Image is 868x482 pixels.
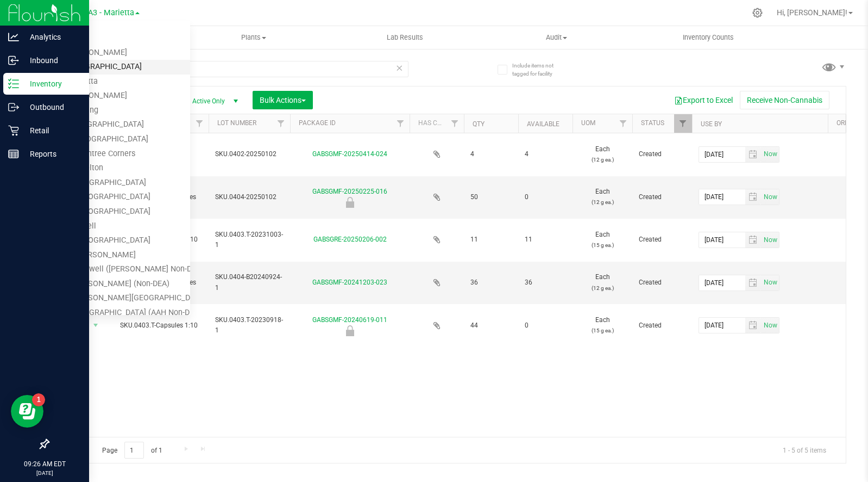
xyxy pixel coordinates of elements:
a: PNE.12-[GEOGRAPHIC_DATA] [32,132,190,147]
span: Created [639,149,685,159]
a: PNE.2-Peachtree Corners [32,147,190,162]
a: PNW.6-[GEOGRAPHIC_DATA] (AAH Non-DEA) [32,306,190,320]
span: 0 [525,192,566,202]
span: select [761,275,779,291]
span: 11 [525,234,566,245]
inline-svg: Inbound [8,55,19,66]
span: select [89,318,103,333]
span: Audit [481,33,632,42]
span: Include items not tagged for facility [512,61,567,78]
a: Filter [272,114,290,133]
iframe: Resource center unread badge [32,393,45,406]
p: (12 g ea.) [579,197,626,207]
span: SKU.0402-20250102 [215,149,284,159]
a: PNW.20-[GEOGRAPHIC_DATA] [32,233,190,248]
inline-svg: Retail [8,125,19,136]
span: 11 [470,234,512,245]
p: [DATE] [5,469,84,477]
p: 09:26 AM EDT [5,459,84,469]
a: PNW.14-[GEOGRAPHIC_DATA] [32,190,190,205]
iframe: Resource center [11,395,43,428]
a: GA3 - Marietta [32,75,190,89]
span: Clear [395,61,403,75]
p: (12 g ea.) [579,283,626,293]
button: Bulk Actions [253,91,313,109]
p: Analytics [19,30,84,44]
span: Plants [178,33,329,42]
span: select [761,147,779,162]
span: Each [579,187,626,207]
span: Bulk Actions [260,96,306,104]
span: 50 [470,192,512,202]
span: SKU.0404-20250102 [215,192,284,202]
a: GABSGMF-20250414-024 [312,150,387,158]
span: Created [639,234,685,245]
a: GABSGMF-20250225-016 [312,188,387,195]
span: 44 [470,320,512,331]
span: Set Current date [761,275,779,291]
span: Created [639,277,685,288]
span: Created [639,320,685,331]
a: UOM [581,119,595,127]
a: PNE.1-[GEOGRAPHIC_DATA] [32,118,190,132]
a: PNW.24-Roswell ([PERSON_NAME] Non-DEA) [32,262,190,277]
p: (15 g ea.) [579,325,626,336]
p: Retail [19,124,84,137]
span: 0 [525,320,566,331]
span: Set Current date [761,232,779,248]
span: 4 [470,149,512,159]
a: Lab Results [329,26,481,49]
span: Created [639,192,685,202]
button: Export to Excel [667,91,740,109]
inline-svg: Analytics [8,32,19,42]
div: Manage settings [751,8,764,18]
span: Set Current date [761,189,779,205]
inline-svg: Outbound [8,102,19,113]
div: Newly Received [288,197,411,208]
a: GABSGMF-20240619-011 [312,316,387,324]
a: Filter [191,114,209,133]
input: 1 [124,442,144,459]
span: 4 [525,149,566,159]
a: Available [527,120,559,128]
a: Filter [392,114,410,133]
a: PNW.19-[GEOGRAPHIC_DATA] [32,205,190,219]
a: Manufacturing [32,103,190,118]
span: select [745,275,761,291]
span: Page of 1 [93,442,171,459]
p: (12 g ea.) [579,155,626,165]
a: Plants [178,26,329,49]
span: 36 [470,277,512,288]
p: Reports [19,147,84,160]
span: SKU.0404-B20240924-1 [215,272,284,293]
span: select [745,232,761,248]
span: Lab Results [372,33,438,42]
span: select [745,189,761,205]
span: GA3 - Marietta [83,8,134,17]
th: Has COA [410,114,464,133]
span: select [745,318,761,333]
span: select [761,189,779,205]
span: Hi, [PERSON_NAME]! [777,8,847,17]
span: Each [579,315,626,336]
span: SKU.0403.T-20231003-1 [215,230,284,250]
span: SKU.0403.T-Capsules 1:10 [120,320,202,331]
a: Status [641,119,664,127]
span: SKU.0403.T-20230918-1 [215,315,284,336]
span: Set Current date [761,318,779,333]
a: GABSGMF-20241203-023 [312,279,387,286]
p: Inventory [19,77,84,90]
a: PNW.1-[GEOGRAPHIC_DATA] [32,176,190,190]
a: GA4 - [PERSON_NAME] [32,89,190,103]
inline-svg: Reports [8,149,19,159]
p: Inbound [19,54,84,67]
a: Cultivation [32,31,190,46]
span: 1 - 5 of 5 items [774,442,835,458]
a: Filter [614,114,632,133]
span: 36 [525,277,566,288]
p: Outbound [19,101,84,114]
a: Qty [473,120,485,128]
a: Use By [701,120,722,128]
a: Lot Number [217,119,256,127]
